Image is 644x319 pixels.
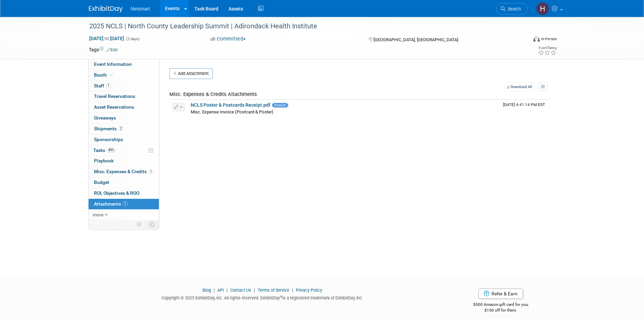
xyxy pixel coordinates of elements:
a: ROI, Objectives & ROO [89,188,159,198]
span: Playbook [94,158,114,163]
a: Refer & Earn [478,289,523,299]
span: Giveaways [94,115,116,121]
a: Privacy Policy [296,288,322,293]
a: Sponsorships [89,134,159,145]
span: Invoice [272,103,288,107]
span: Travel Reservations [94,94,135,99]
a: Staff1 [89,81,159,91]
span: [GEOGRAPHIC_DATA], [GEOGRAPHIC_DATA] [374,37,458,42]
button: Add Attachment [169,68,213,79]
div: 2025 NCLS | North County Leadership Summit | Adirondack Health Institute [87,20,517,32]
div: Event Format [487,35,557,45]
span: Misc. Expense Invoice (Postcard & Poster) [191,109,273,114]
a: Search [496,3,527,15]
sup: ® [280,295,282,299]
span: Booth [94,72,115,78]
a: Tasks89% [89,145,159,156]
span: 1 [148,169,153,174]
span: 2 [118,126,123,131]
span: Search [505,6,521,11]
button: Committed [208,35,248,43]
a: Event Information [89,59,159,70]
img: Hannah Norsworthy [536,2,549,15]
span: more [93,212,103,217]
img: ExhibitDay [89,6,123,12]
i: Booth reservation complete [110,73,113,77]
div: Event Rating [538,46,556,50]
span: 1 [106,83,111,88]
a: Playbook [89,156,159,166]
span: Upload Timestamp [503,102,545,107]
a: Blog [202,288,211,293]
div: In-Person [541,36,557,42]
span: | [290,288,295,293]
span: | [212,288,216,293]
span: Sponsorships [94,137,123,142]
span: Shipments [94,126,123,131]
a: Budget [89,177,159,188]
span: 89% [107,148,116,153]
a: NCLS Poster & Postcards Receipt.pdf [191,102,270,108]
span: Event Information [94,61,132,67]
a: Shipments2 [89,124,159,134]
img: Format-Inperson.png [533,36,540,42]
a: Attachments1 [89,199,159,209]
span: Netsmart [131,6,150,11]
div: $500 Amazon gift card for you, [446,297,555,313]
span: Budget [94,180,109,185]
a: Travel Reservations [89,91,159,102]
span: Misc. Expenses & Credits Attachments [169,91,257,97]
span: | [225,288,229,293]
span: 1 [123,201,128,206]
span: (2 days) [125,37,140,41]
td: Personalize Event Tab Strip [134,220,145,229]
a: Booth [89,70,159,80]
span: Attachments [94,201,128,207]
td: Tags [89,46,118,53]
span: Asset Reservations [94,104,134,110]
div: Copyright © 2025 ExhibitDay, Inc. All rights reserved. ExhibitDay is a registered trademark of Ex... [89,293,436,301]
span: Misc. Expenses & Credits [94,169,153,174]
td: Toggle Event Tabs [145,220,159,229]
a: more [89,210,159,220]
a: Edit [106,48,118,52]
a: Misc. Expenses & Credits1 [89,166,159,177]
span: to [103,36,110,41]
span: Staff [94,83,111,88]
td: Upload Timestamp [500,100,550,117]
a: Terms of Service [258,288,289,293]
span: [DATE] [DATE] [89,35,124,42]
span: Tasks [93,148,116,153]
span: ROI, Objectives & ROO [94,190,139,196]
a: Download All [505,82,534,91]
div: $150 off for them. [446,308,555,313]
a: Contact Us [230,288,251,293]
span: | [252,288,257,293]
a: Giveaways [89,113,159,123]
a: Asset Reservations [89,102,159,112]
a: API [217,288,224,293]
